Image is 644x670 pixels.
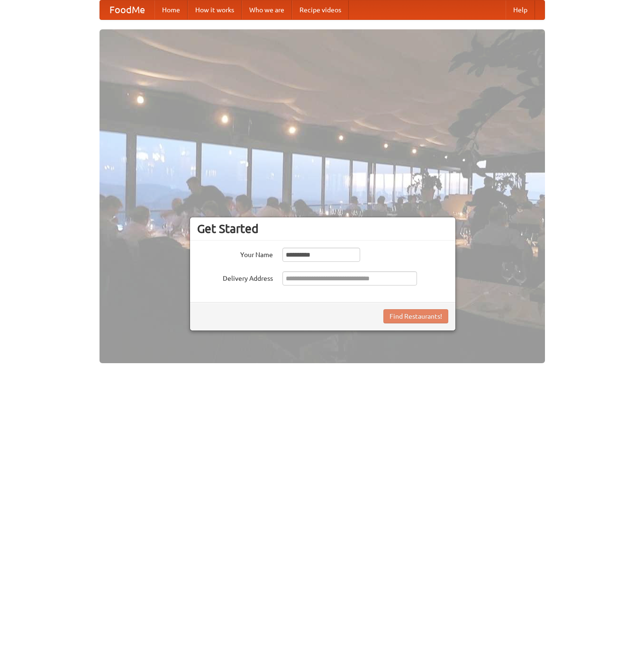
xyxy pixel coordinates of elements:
[383,309,448,323] button: Find Restaurants!
[242,0,292,19] a: Who we are
[197,222,448,236] h3: Get Started
[154,0,188,19] a: Home
[100,0,154,19] a: FoodMe
[506,0,535,19] a: Help
[197,271,273,283] label: Delivery Address
[188,0,242,19] a: How it works
[197,248,273,259] label: Your Name
[292,0,349,19] a: Recipe videos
